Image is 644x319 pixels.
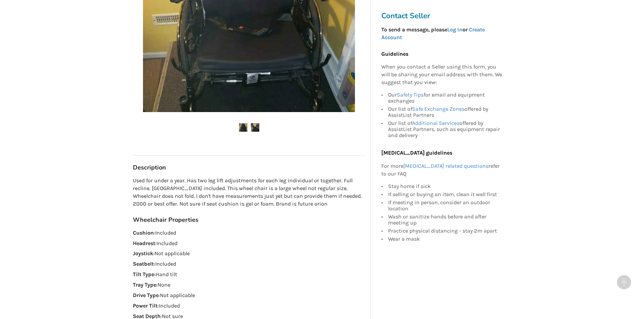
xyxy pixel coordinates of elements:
p: : Included [133,302,365,310]
strong: Joystick [133,250,153,257]
a: Safe Exchange Zones [412,106,464,112]
b: Guidelines [381,51,408,57]
strong: Power Tilt [133,302,158,309]
p: When you contact a Seller using this form, you will be sharing your email address with them. We s... [381,63,502,87]
strong: Seatbelt [133,261,154,267]
strong: Cushion [133,230,154,236]
strong: To send a message, please or [381,26,485,41]
p: : Included [133,240,365,247]
a: Additional Services [412,120,459,126]
h3: Contact Seller [381,11,506,21]
div: Wear a mask [388,235,502,242]
img: bariatrics manual tilt wheelchair and cushion.-wheelchair-mobility-north vancouver-assistlist-lis... [239,123,247,132]
a: Safety Tips [397,91,424,98]
p: : Not applicable [133,292,365,299]
p: Used for under a year. Has two leg lift adjustments for each leg individual or together. Full rec... [133,177,365,208]
img: bariatrics manual tilt wheelchair and cushion.-wheelchair-mobility-north vancouver-assistlist-lis... [251,123,259,132]
p: For more refer to our FAQ [381,162,502,178]
div: Stay home if sick [388,183,502,190]
div: If meeting in person, consider an outdoor location [388,198,502,213]
p: : Not applicable [133,250,365,258]
div: Our list of offered by AssistList Partners [388,105,502,119]
p: : Included [133,260,365,268]
a: Log In [447,26,462,33]
div: Practice physical distancing - stay 2m apart [388,227,502,235]
div: Wash or sanitize hands before and after meeting up [388,213,502,227]
strong: Tilt Type [133,271,154,277]
div: Our list of offered by AssistList Partners, such as equipment repair and delivery [388,119,502,138]
strong: Tray Type [133,282,156,288]
h3: Wheelchair Properties [133,216,365,224]
p: : Hand tilt [133,271,365,278]
h3: Description [133,164,365,171]
p: : None [133,281,365,289]
a: [MEDICAL_DATA] related questions [403,163,488,169]
strong: Headrest [133,240,155,246]
div: Our for email and equipment exchanges [388,92,502,105]
strong: Drive Type [133,292,159,298]
div: If selling or buying an item, clean it well first [388,190,502,198]
p: : Included [133,229,365,237]
b: [MEDICAL_DATA] guidelines [381,150,452,156]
